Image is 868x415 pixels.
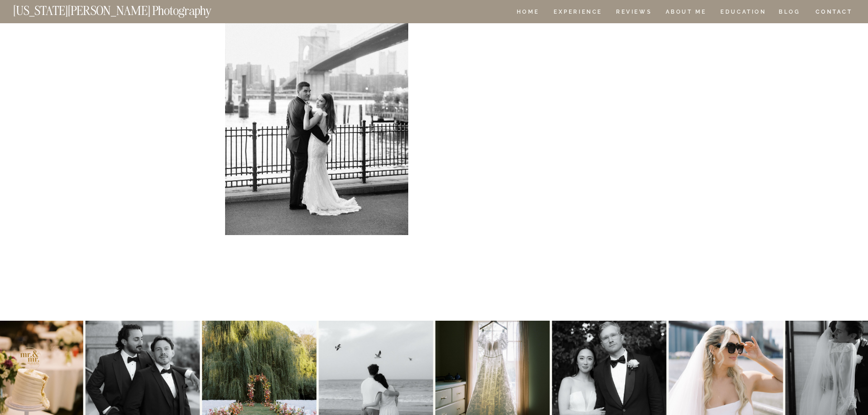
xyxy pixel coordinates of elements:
a: ABOUT ME [665,9,707,17]
a: REVIEWS [616,9,650,17]
a: CONTACT [815,7,853,17]
a: HOME [515,9,541,17]
a: BLOG [779,9,801,17]
a: EDUCATION [719,9,767,17]
a: Experience [554,9,601,17]
a: [US_STATE][PERSON_NAME] Photography [13,5,242,12]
